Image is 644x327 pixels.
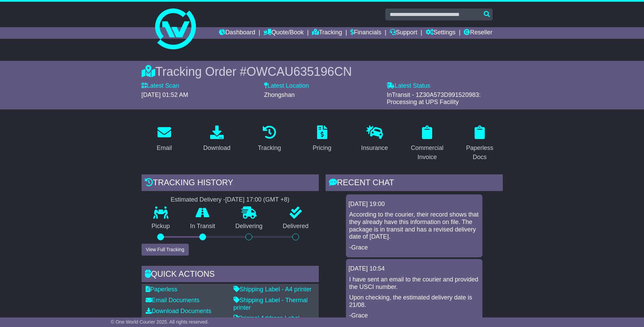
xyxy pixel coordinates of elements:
[349,294,479,309] p: Upon checking, the estimated delivery date is 21/08.
[273,223,319,230] p: Delivered
[357,123,392,155] a: Insurance
[409,143,446,162] div: Commercial Invoice
[157,143,172,153] div: Email
[142,266,319,284] div: Quick Actions
[361,143,388,153] div: Insurance
[258,143,281,153] div: Tracking
[234,315,300,322] a: Original Address Label
[219,27,255,39] a: Dashboard
[142,64,503,79] div: Tracking Order #
[312,27,342,39] a: Tracking
[142,82,179,90] label: Latest Scan
[349,211,479,240] p: According to the courier, their record shows that they already have this information on file. The...
[349,312,479,320] p: -Grace
[263,27,303,39] a: Quote/Book
[404,123,450,164] a: Commercial Invoice
[264,82,309,90] label: Latest Location
[142,223,180,230] p: Pickup
[349,201,480,208] div: [DATE] 19:00
[146,286,178,293] a: Paperless
[313,143,331,153] div: Pricing
[461,143,498,162] div: Paperless Docs
[152,123,176,155] a: Email
[264,91,295,98] span: Zhongshan
[253,123,285,155] a: Tracking
[326,174,503,193] div: RECENT CHAT
[203,143,231,153] div: Download
[225,196,290,204] div: [DATE] 17:00 (GMT +8)
[390,27,417,39] a: Support
[111,319,209,325] span: © One World Courier 2025. All rights reserved.
[142,196,319,204] div: Estimated Delivery -
[308,123,336,155] a: Pricing
[349,265,480,273] div: [DATE] 10:54
[199,123,235,155] a: Download
[180,223,225,230] p: In Transit
[457,123,503,164] a: Paperless Docs
[142,174,319,193] div: Tracking history
[464,27,492,39] a: Reseller
[387,91,481,106] span: InTransit - 1Z30A573D991520983: Processing at UPS Facility
[426,27,456,39] a: Settings
[246,65,352,79] span: OWCAU635196CN
[387,82,430,90] label: Latest Status
[225,223,273,230] p: Delivering
[142,244,189,256] button: View Full Tracking
[146,308,211,314] a: Download Documents
[142,91,188,98] span: [DATE] 01:52 AM
[146,297,200,304] a: Email Documents
[349,276,479,291] p: I have sent an email to the courier and provided the USCI number.
[350,27,381,39] a: Financials
[349,244,479,252] p: -Grace
[234,297,308,311] a: Shipping Label - Thermal printer
[234,286,312,293] a: Shipping Label - A4 printer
